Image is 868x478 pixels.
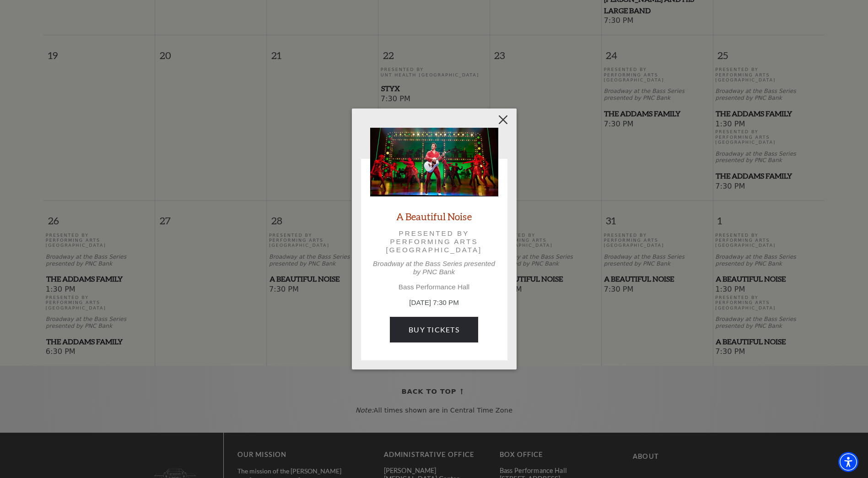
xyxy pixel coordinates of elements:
div: Accessibility Menu [838,452,858,472]
p: [DATE] 7:30 PM [370,298,498,308]
p: Bass Performance Hall [370,283,498,291]
a: Buy Tickets [390,317,478,342]
button: Close [494,111,512,128]
a: A Beautiful Noise [396,210,472,223]
p: Broadway at the Bass Series presented by PNC Bank [370,260,498,276]
img: A Beautiful Noise [370,128,498,196]
p: Presented by Performing Arts [GEOGRAPHIC_DATA] [383,229,485,255]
